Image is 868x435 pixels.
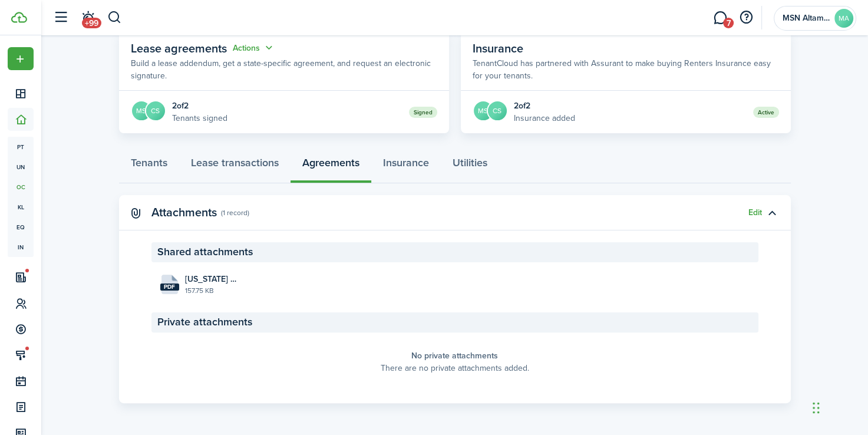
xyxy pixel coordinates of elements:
a: Utilities [441,148,499,183]
panel-main-body: Toggle accordion [119,242,791,403]
status: Active [753,107,779,118]
div: 2 of 2 [172,100,227,112]
panel-main-subtitle: (1 record) [221,207,249,218]
avatar-text: MS [132,101,151,120]
file-extension: pdf [160,284,179,291]
a: kl [8,197,34,217]
a: oc [8,177,34,197]
a: MS [473,100,494,124]
avatar-text: CS [146,101,165,120]
span: Lease agreements [131,39,227,57]
p: Insurance added [514,112,575,124]
status: Signed [409,107,437,118]
span: MSN Altamesa LLC Series Series Guard Property Management [783,14,830,22]
div: Drag [813,390,820,426]
p: Tenants signed [172,112,227,124]
span: 7 [723,18,734,28]
button: Search [107,8,122,28]
a: pt [8,137,34,157]
a: Tenants [119,148,179,183]
p: Build a lease addendum, get a state-specific agreement, and request an electronic signature. [131,57,437,82]
button: Open resource center [736,8,756,28]
p: TenantCloud has partnered with Assurant to make buying Renters Insurance easy for your tenants. [473,57,779,82]
button: Open menu [233,41,275,55]
a: Messaging [709,3,731,33]
iframe: Chat Widget [672,308,868,435]
panel-main-section-header: Private attachments [151,312,758,332]
a: Notifications [77,3,99,33]
avatar-text: CS [488,101,507,120]
a: un [8,157,34,177]
avatar-text: MA [834,9,853,28]
img: TenantCloud [11,12,27,23]
span: +99 [82,18,101,28]
a: eq [8,217,34,237]
panel-main-section-header: Shared attachments [151,242,758,262]
a: MS [131,100,152,124]
panel-main-placeholder-title: No private attachments [411,350,498,362]
file-icon: File [160,275,179,294]
button: Edit [748,208,762,218]
file-size: 157.75 KB [185,285,240,296]
button: Toggle accordion [762,203,782,223]
button: Open menu [8,47,34,70]
button: Open sidebar [49,6,72,29]
span: Insurance [473,39,523,57]
panel-main-title: Attachments [151,206,217,219]
a: Lease transactions [179,148,291,183]
button: Actions [233,41,275,55]
panel-main-placeholder-description: There are no private attachments added. [381,362,529,374]
span: [US_STATE] Residential Lease Agreement_Schmitt_Schmitt_[DATE] 08:09:33.pdf [185,273,240,285]
a: CS [152,100,166,124]
a: Insurance [371,148,441,183]
avatar-text: MS [474,101,493,120]
div: 2 of 2 [514,100,575,112]
a: in [8,237,34,257]
a: CS [494,100,508,124]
